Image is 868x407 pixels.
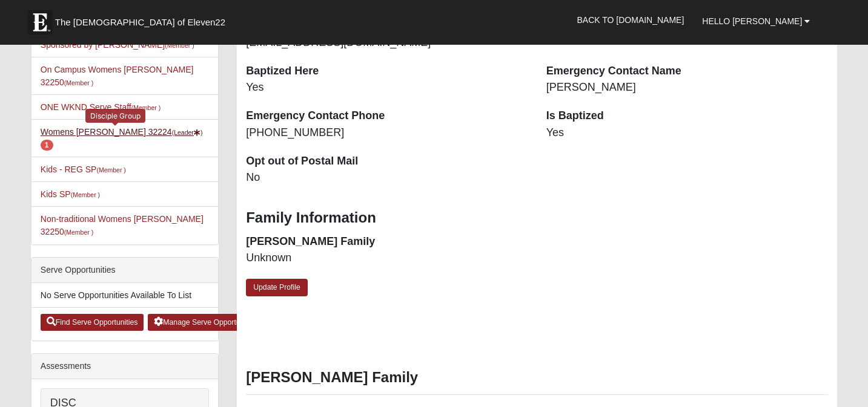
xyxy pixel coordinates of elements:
[41,214,204,236] a: Non-traditional Womens [PERSON_NAME] 32250(Member )
[41,314,144,331] a: Find Serve Opportunities
[246,369,828,386] h3: [PERSON_NAME] Family
[546,108,829,124] dt: Is Baptized
[64,229,93,236] small: (Member )
[85,109,145,123] div: Disciple Group
[41,164,126,174] a: Kids - REG SP(Member )
[246,108,528,124] dt: Emergency Contact Phone
[568,5,693,35] a: Back to [DOMAIN_NAME]
[96,166,125,174] small: (Member )
[131,104,161,111] small: (Member )
[246,170,528,186] dd: No
[246,80,528,96] dd: Yes
[246,209,828,227] h3: Family Information
[55,16,225,28] span: The [DEMOGRAPHIC_DATA] of Eleven22
[246,125,528,141] dd: [PHONE_NUMBER]
[246,279,308,296] a: Update Profile
[41,189,100,199] a: Kids SP(Member )
[28,10,52,34] img: Eleven22 logo
[165,42,194,49] small: (Member )
[546,125,829,141] dd: Yes
[41,140,53,151] span: number of pending members
[22,4,264,34] a: The [DEMOGRAPHIC_DATA] of Eleven22
[172,129,203,136] small: (Leader )
[702,16,802,26] span: Hello [PERSON_NAME]
[31,283,218,308] li: No Serve Opportunities Available To List
[246,154,528,169] dt: Opt out of Postal Mail
[41,65,194,87] a: On Campus Womens [PERSON_NAME] 32250(Member )
[64,79,93,86] small: (Member )
[693,6,819,36] a: Hello [PERSON_NAME]
[246,234,528,250] dt: [PERSON_NAME] Family
[31,354,218,379] div: Assessments
[246,250,528,266] dd: Unknown
[546,63,829,79] dt: Emergency Contact Name
[71,191,100,198] small: (Member )
[41,102,161,112] a: ONE WKND Serve Staff(Member )
[246,63,528,79] dt: Baptized Here
[31,258,218,283] div: Serve Opportunities
[546,80,829,96] dd: [PERSON_NAME]
[148,314,263,331] a: Manage Serve Opportunities
[41,127,203,149] a: Womens [PERSON_NAME] 32224(Leader) 1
